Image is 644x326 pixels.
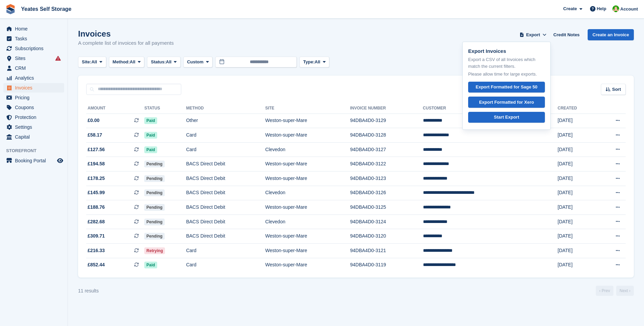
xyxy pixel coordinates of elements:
[3,93,64,102] a: menu
[88,146,105,153] span: £127.56
[186,229,265,244] td: BACS Direct Debit
[15,63,56,73] span: CRM
[186,142,265,157] td: Card
[88,175,105,182] span: £178.25
[15,93,56,102] span: Pricing
[3,54,64,63] a: menu
[350,142,423,157] td: 94DBA4D0-3127
[468,71,545,78] p: Please allow time for large exports.
[144,175,164,182] span: Pending
[526,32,540,38] span: Export
[3,83,64,93] a: menu
[350,215,423,229] td: 94DBA4D0-3124
[82,59,91,65] span: Site:
[186,244,265,258] td: Card
[265,215,350,229] td: Clevedon
[558,128,597,143] td: [DATE]
[3,34,64,43] a: menu
[558,114,597,128] td: [DATE]
[265,200,350,215] td: Weston-super-Mare
[15,132,56,142] span: Capital
[518,29,548,40] button: Export
[186,157,265,171] td: BACS Direct Debit
[620,6,638,13] span: Account
[265,114,350,128] td: Weston-super-Mare
[144,189,164,196] span: Pending
[558,258,597,272] td: [DATE]
[144,233,164,240] span: Pending
[3,73,64,83] a: menu
[113,59,130,65] span: Method:
[350,186,423,200] td: 94DBA4D0-3126
[109,57,145,68] button: Method: All
[299,57,329,68] button: Type: All
[15,156,56,165] span: Booking Portal
[468,112,545,123] a: Start Export
[144,219,164,225] span: Pending
[3,44,64,53] a: menu
[3,63,64,73] a: menu
[144,132,157,139] span: Paid
[91,59,97,65] span: All
[3,103,64,112] a: menu
[350,128,423,143] td: 94DBA4D0-3128
[56,157,64,165] a: Preview store
[187,59,203,65] span: Custom
[15,103,56,112] span: Coupons
[558,244,597,258] td: [DATE]
[265,103,350,114] th: Site
[88,247,105,254] span: £216.33
[558,229,597,244] td: [DATE]
[88,117,99,124] span: £0.00
[479,99,534,106] div: Export Formatted for Xero
[186,128,265,143] td: Card
[88,160,105,167] span: £194.58
[144,103,186,114] th: Status
[350,229,423,244] td: 94DBA4D0-3120
[468,82,545,93] a: Export Formatted for Sage 50
[186,200,265,215] td: BACS Direct Debit
[78,287,99,294] div: 11 results
[350,157,423,171] td: 94DBA4D0-3122
[186,103,265,114] th: Method
[558,215,597,229] td: [DATE]
[15,122,56,132] span: Settings
[265,128,350,143] td: Weston-super-Mare
[3,122,64,132] a: menu
[88,189,105,196] span: £145.99
[15,83,56,93] span: Invoices
[144,262,157,268] span: Paid
[86,103,144,114] th: Amount
[303,59,315,65] span: Type:
[612,86,621,93] span: Sort
[350,258,423,272] td: 94DBA4D0-3119
[468,47,545,55] p: Export Invoices
[144,204,164,211] span: Pending
[350,114,423,128] td: 94DBA4D0-3129
[3,24,64,34] a: menu
[183,57,213,68] button: Custom
[147,57,180,68] button: Status: All
[558,157,597,171] td: [DATE]
[15,113,56,122] span: Protection
[612,5,619,12] img: Angela Field
[315,59,320,65] span: All
[558,186,597,200] td: [DATE]
[468,56,545,69] p: Export a CSV of all Invoices which match the current filters.
[144,161,164,167] span: Pending
[265,142,350,157] td: Clevedon
[3,156,64,165] a: menu
[265,157,350,171] td: Weston-super-Mare
[15,24,56,34] span: Home
[78,29,174,38] h1: Invoices
[186,171,265,186] td: BACS Direct Debit
[88,204,105,211] span: £188.76
[55,56,61,61] i: Smart entry sync failures have occurred
[594,286,635,296] nav: Page
[15,34,56,43] span: Tasks
[144,247,165,254] span: Retrying
[186,114,265,128] td: Other
[15,73,56,83] span: Analytics
[558,103,597,114] th: Created
[596,286,613,296] a: Previous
